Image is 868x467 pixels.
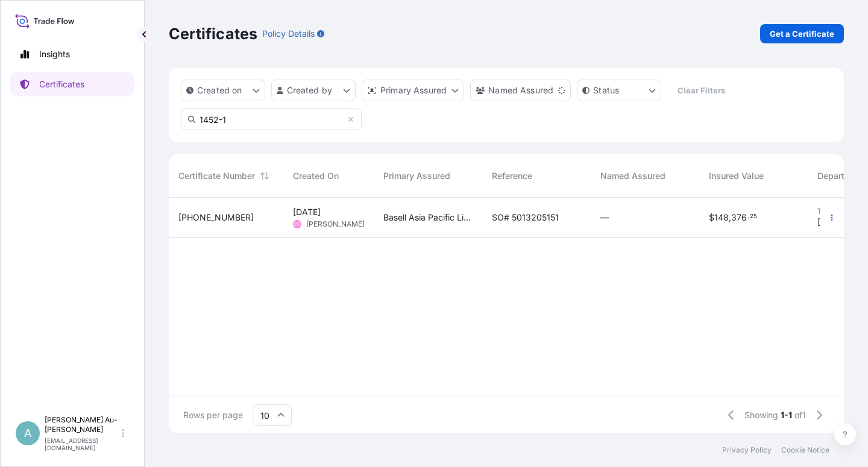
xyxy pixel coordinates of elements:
[383,212,473,224] span: Basell Asia Pacific Limited
[781,409,792,421] span: 1-1
[169,24,257,43] p: Certificates
[39,78,84,90] p: Certificates
[362,80,464,101] button: distributor Filter options
[781,445,829,455] a: Cookie Notice
[492,212,559,224] span: SO# 5013205151
[257,169,272,183] button: Sort
[600,170,665,182] span: Named Assured
[10,72,134,96] a: Certificates
[817,216,845,228] span: [DATE]
[600,212,609,224] span: —
[750,215,757,219] span: 25
[744,409,778,421] span: Showing
[181,80,265,101] button: createdOn Filter options
[287,84,333,96] p: Created by
[593,84,619,96] p: Status
[262,28,315,40] p: Policy Details
[45,415,119,434] p: [PERSON_NAME] Au-[PERSON_NAME]
[178,212,254,224] span: [PHONE_NUMBER]
[722,445,772,455] a: Privacy Policy
[10,42,134,66] a: Insights
[197,84,242,96] p: Created on
[747,215,749,219] span: .
[24,427,31,439] span: A
[383,170,450,182] span: Primary Assured
[817,170,857,182] span: Departure
[380,84,447,96] p: Primary Assured
[731,213,747,222] span: 376
[293,170,339,182] span: Created On
[770,28,834,40] p: Get a Certificate
[492,170,532,182] span: Reference
[667,81,735,100] button: Clear Filters
[294,218,301,230] span: CC
[178,170,255,182] span: Certificate Number
[714,213,729,222] span: 148
[45,437,119,451] p: [EMAIL_ADDRESS][DOMAIN_NAME]
[678,84,725,96] p: Clear Filters
[709,213,714,222] span: $
[577,80,661,101] button: certificateStatus Filter options
[794,409,806,421] span: of 1
[183,409,243,421] span: Rows per page
[709,170,764,182] span: Insured Value
[470,80,571,101] button: cargoOwner Filter options
[293,206,321,218] span: [DATE]
[271,80,356,101] button: createdBy Filter options
[729,213,731,222] span: ,
[39,48,70,60] p: Insights
[488,84,553,96] p: Named Assured
[181,108,362,130] input: Search Certificate or Reference...
[760,24,844,43] a: Get a Certificate
[306,219,365,229] span: [PERSON_NAME]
